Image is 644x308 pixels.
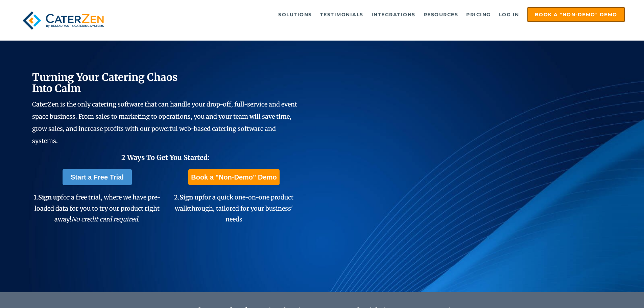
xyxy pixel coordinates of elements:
em: No credit card required. [71,215,140,223]
a: Start a Free Trial [63,169,132,185]
iframe: Help widget launcher [584,282,637,301]
a: Resources [420,8,462,21]
span: Sign up [38,193,61,201]
span: CaterZen is the only catering software that can handle your drop-off, full-service and event spac... [32,100,297,145]
span: 1. for a free trial, where we have pre-loaded data for you to try our product right away! [34,193,160,223]
a: Testimonials [317,8,367,21]
span: Turning Your Catering Chaos Into Calm [32,71,178,95]
span: Sign up [180,193,202,201]
img: caterzen [19,7,107,34]
a: Pricing [463,8,494,21]
a: Solutions [275,8,315,21]
span: 2. for a quick one-on-one product walkthrough, tailored for your business' needs [174,193,293,223]
a: Log in [496,8,523,21]
a: Book a "Non-Demo" Demo [527,7,625,22]
span: 2 Ways To Get You Started: [121,153,210,162]
a: Integrations [368,8,419,21]
div: Navigation Menu [123,7,625,22]
a: Book a "Non-Demo" Demo [188,169,279,185]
